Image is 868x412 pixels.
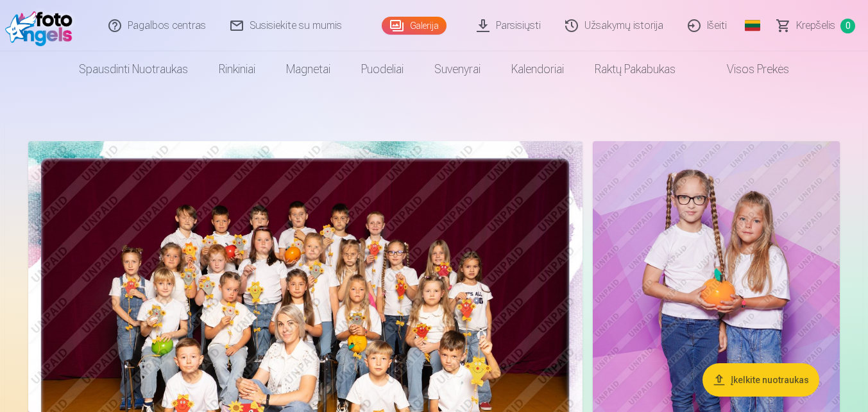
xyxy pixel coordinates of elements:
[496,51,579,87] a: Kalendoriai
[796,18,835,33] span: Krepšelis
[702,363,819,397] button: Įkelkite nuotraukas
[5,5,79,46] img: /fa2
[64,51,203,87] a: Spausdinti nuotraukas
[419,51,496,87] a: Suvenyrai
[382,17,447,35] a: Galerija
[579,51,691,87] a: Raktų pakabukas
[203,51,271,87] a: Rinkiniai
[271,51,346,87] a: Magnetai
[691,51,804,87] a: Visos prekės
[346,51,419,87] a: Puodeliai
[840,19,855,33] span: 0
